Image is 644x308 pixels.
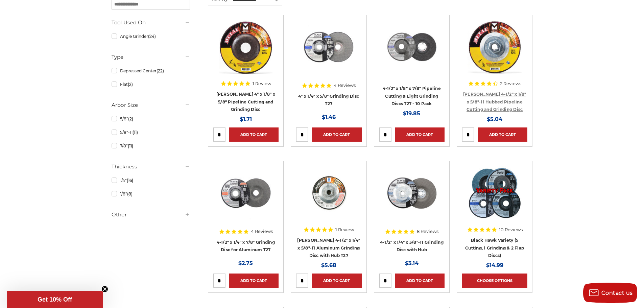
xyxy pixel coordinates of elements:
span: $14.99 [486,262,503,268]
a: Add to Cart [478,127,527,142]
span: (22) [157,68,164,73]
a: 5/8"-11 [112,126,190,138]
a: Choose Options [462,274,527,288]
h5: Other [112,211,190,219]
span: (2) [128,116,133,121]
h5: Type [112,53,190,61]
a: 1/8" [112,188,190,200]
a: Depressed Center [112,65,190,77]
button: Close teaser [101,286,108,292]
a: 4" x 1/4" x 5/8" Grinding Disc T27 [298,94,359,106]
span: (24) [148,34,156,39]
a: 4-1/2" x 1/8" x 7/8" Pipeline Cutting & Light Grinding Discs T27 - 10 Pack [383,86,441,106]
span: 8 Reviews [417,229,438,234]
span: 10 Reviews [499,228,523,232]
a: [PERSON_NAME] 4-1/2" x 1/8" x 5/8"-11 Hubbed Pipeline Cutting and Grinding Disc [463,92,526,112]
a: Aluminum Grinding Wheel with Hub [296,166,361,232]
h5: Tool Used On [112,19,190,27]
a: Add to Cart [229,274,279,288]
button: Contact us [583,283,637,303]
a: [PERSON_NAME] 4" x 1/8" x 5/8" Pipeline Cutting and Grinding Disc [216,92,275,112]
h5: Arbor Size [112,101,190,109]
a: 1/4" [112,174,190,186]
span: Contact us [601,290,633,296]
span: 2 Reviews [500,81,521,86]
div: Get 10% OffClose teaser [7,291,103,308]
a: 7/8" [112,140,190,152]
span: $19.85 [403,110,420,117]
img: Mercer 4-1/2" x 1/8" x 5/8"-11 Hubbed Cutting and Light Grinding Wheel [468,20,522,74]
a: BHA 4.5 Inch Grinding Wheel with 5/8 inch hub [379,166,445,232]
a: Add to Cart [312,127,361,142]
a: Black Hawk Variety (5 Cutting, 1 Grinding & 2 Flap Discs) [465,238,524,258]
a: Angle Grinder [112,30,190,42]
span: (16) [127,178,133,183]
a: Add to Cart [229,127,279,142]
span: (11) [133,130,138,135]
a: BHA 4.5 inch grinding disc for aluminum [213,166,279,232]
span: $1.46 [322,114,336,120]
span: $2.75 [238,260,253,266]
span: 4 Reviews [334,83,356,88]
span: 4 Reviews [251,229,273,234]
a: 4-1/2" x 1/4" x 7/8" Grinding Disc for Aluminum T27 [217,240,275,253]
img: Black Hawk Variety (5 Cutting, 1 Grinding & 2 Flap Discs) [468,166,522,220]
a: Add to Cart [395,274,445,288]
a: 5/8" [112,113,190,125]
span: $3.14 [405,260,419,266]
a: Mercer 4" x 1/8" x 5/8 Cutting and Light Grinding Wheel [213,20,279,86]
a: 4 inch BHA grinding wheels [296,20,361,86]
img: Mercer 4" x 1/8" x 5/8 Cutting and Light Grinding Wheel [219,20,273,74]
img: BHA 4.5 Inch Grinding Wheel with 5/8 inch hub [385,166,439,220]
span: 1 Review [253,81,271,86]
span: $5.04 [487,116,502,122]
a: Add to Cart [312,274,361,288]
span: $5.68 [321,262,336,268]
a: Black Hawk Variety (5 Cutting, 1 Grinding & 2 Flap Discs) [462,166,527,232]
img: BHA 4.5 inch grinding disc for aluminum [219,166,273,220]
span: (11) [128,143,133,148]
h5: Thickness [112,163,190,171]
img: Aluminum Grinding Wheel with Hub [302,166,356,220]
a: Mercer 4-1/2" x 1/8" x 5/8"-11 Hubbed Cutting and Light Grinding Wheel [462,20,527,86]
span: Get 10% Off [38,296,72,303]
a: 4-1/2" x 1/4" x 5/8"-11 Grinding Disc with Hub [380,240,444,253]
a: [PERSON_NAME] 4-1/2" x 1/4" x 5/8"-11 Aluminum Grinding Disc with Hub T27 [297,238,360,258]
a: View of Black Hawk's 4 1/2 inch T27 pipeline disc, showing both front and back of the grinding wh... [379,20,445,86]
span: 1 Review [335,228,354,232]
span: (8) [127,191,133,196]
img: 4 inch BHA grinding wheels [302,20,356,74]
span: (2) [128,82,133,87]
a: Flat [112,78,190,90]
a: Add to Cart [395,127,445,142]
span: $1.71 [240,116,252,122]
img: View of Black Hawk's 4 1/2 inch T27 pipeline disc, showing both front and back of the grinding wh... [385,20,439,74]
